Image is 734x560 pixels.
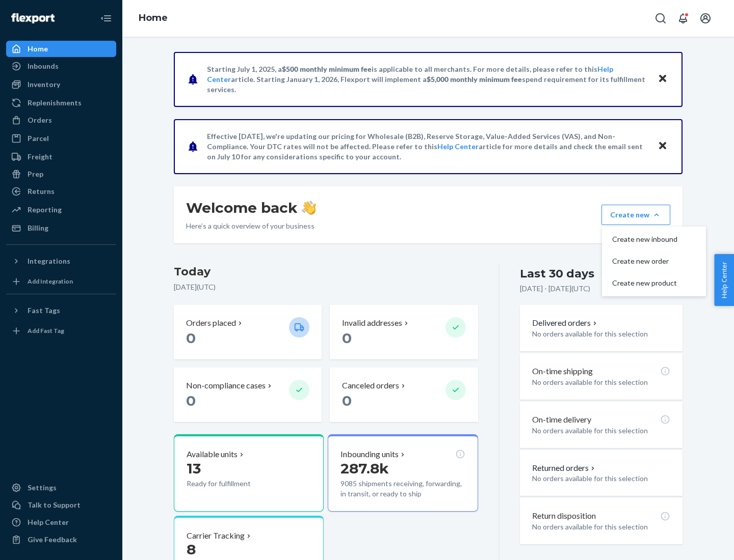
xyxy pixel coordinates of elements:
[96,8,116,29] button: Close Navigation
[601,205,670,225] button: Create newCreate new inboundCreate new orderCreate new product
[28,256,70,266] div: Integrations
[612,279,677,287] span: Create new product
[28,277,73,286] div: Add Integration
[695,8,716,29] button: Open account menu
[186,317,236,329] p: Orders placed
[520,284,590,294] p: [DATE] - [DATE] ( UTC )
[186,380,266,391] p: Non-compliance cases
[174,264,478,280] h3: Today
[187,479,281,489] p: Ready for fulfillment
[28,500,81,510] div: Talk to Support
[6,480,116,496] a: Settings
[28,535,77,545] div: Give Feedback
[437,142,479,151] a: Help Center
[28,483,57,493] div: Settings
[174,434,324,512] button: Available units13Ready for fulfillment
[28,79,60,90] div: Inventory
[6,531,116,548] button: Give Feedback
[612,258,677,265] span: Create new order
[28,61,59,71] div: Inbounds
[328,434,478,512] button: Inbounding units287.8k9085 shipments receiving, forwarding, in transit, or ready to ship
[6,253,116,269] button: Integrations
[28,305,60,316] div: Fast Tags
[28,44,48,54] div: Home
[6,130,116,147] a: Parcel
[186,329,196,347] span: 0
[342,392,352,409] span: 0
[330,305,478,359] button: Invalid addresses 0
[174,282,478,292] p: [DATE] ( UTC )
[28,326,64,335] div: Add Fast Tag
[6,41,116,57] a: Home
[11,13,55,23] img: Flexport logo
[342,329,352,347] span: 0
[532,317,599,329] button: Delivered orders
[6,497,116,513] a: Talk to Support
[6,183,116,200] a: Returns
[656,139,669,154] button: Close
[139,12,168,23] a: Home
[28,152,53,162] div: Freight
[532,473,670,484] p: No orders available for this selection
[6,323,116,339] a: Add Fast Tag
[673,8,693,29] button: Open notifications
[28,98,82,108] div: Replenishments
[130,4,176,33] ol: breadcrumbs
[330,368,478,422] button: Canceled orders 0
[532,366,593,377] p: On-time shipping
[6,149,116,165] a: Freight
[6,202,116,218] a: Reporting
[532,377,670,387] p: No orders available for this selection
[187,541,196,558] span: 8
[532,414,591,426] p: On-time delivery
[302,201,316,215] img: hand-wave emoji
[6,58,116,74] a: Inbounds
[207,64,648,95] p: Starting July 1, 2025, a is applicable to all merchants. For more details, please refer to this a...
[532,329,670,339] p: No orders available for this selection
[186,392,196,409] span: 0
[340,449,399,460] p: Inbounding units
[532,462,597,474] button: Returned orders
[532,522,670,532] p: No orders available for this selection
[612,236,677,243] span: Create new inbound
[187,449,238,460] p: Available units
[28,205,62,215] div: Reporting
[342,317,402,329] p: Invalid addresses
[604,272,704,294] button: Create new product
[656,72,669,87] button: Close
[604,229,704,250] button: Create new inbound
[6,76,116,93] a: Inventory
[532,510,596,522] p: Return disposition
[28,517,69,527] div: Help Center
[340,479,465,499] p: 9085 shipments receiving, forwarding, in transit, or ready to ship
[650,8,671,29] button: Open Search Box
[6,220,116,236] a: Billing
[207,131,648,162] p: Effective [DATE], we're updating our pricing for Wholesale (B2B), Reserve Storage, Value-Added Se...
[6,302,116,319] button: Fast Tags
[6,95,116,111] a: Replenishments
[187,460,201,477] span: 13
[342,380,399,391] p: Canceled orders
[282,65,372,73] span: $500 monthly minimum fee
[187,530,245,542] p: Carrier Tracking
[532,426,670,436] p: No orders available for this selection
[427,75,522,83] span: $5,000 monthly minimum fee
[714,254,734,306] button: Help Center
[174,368,322,422] button: Non-compliance cases 0
[28,115,52,125] div: Orders
[186,199,316,217] h1: Welcome back
[6,273,116,290] a: Add Integration
[520,266,594,282] div: Last 30 days
[28,169,43,179] div: Prep
[174,305,322,359] button: Orders placed 0
[6,166,116,182] a: Prep
[28,133,49,144] div: Parcel
[186,221,316,231] p: Here’s a quick overview of your business
[6,514,116,530] a: Help Center
[604,250,704,272] button: Create new order
[28,186,55,197] div: Returns
[28,223,48,233] div: Billing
